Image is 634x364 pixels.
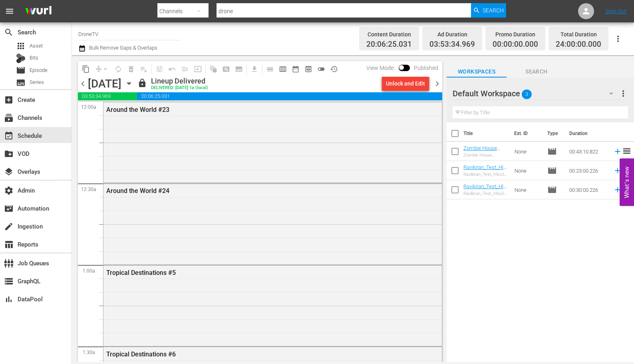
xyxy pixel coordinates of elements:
td: None [511,161,544,180]
span: 20:06:25.031 [137,92,442,100]
th: Duration [564,122,612,145]
button: more_vert [618,84,628,103]
svg: Add to Schedule [613,185,622,194]
button: Open Feedback Widget [620,158,634,206]
span: Asset [30,42,43,50]
span: Customize Events [150,61,166,77]
span: Channels [4,113,14,123]
span: Series [30,78,44,86]
div: Tropical Destinations #6 [106,350,396,358]
td: 00:30:00.226 [566,180,610,199]
span: toggle_off [317,65,325,73]
svg: Add to Schedule [613,166,622,175]
span: Week Calendar View [276,63,289,76]
div: Around the World #24 [106,187,396,195]
td: 00:43:10.822 [566,142,610,161]
span: Workspaces [447,67,507,77]
span: Published [410,65,442,71]
img: ans4CAIJ8jUAAAAAAAAAAAAAAAAAAAAAAAAgQb4GAAAAAAAAAAAAAAAAAAAAAAAAJMjXAAAAAAAAAAAAAAAAAAAAAAAAgAT5G... [19,2,58,21]
span: Episode [547,147,557,156]
a: Ravikiran_Test_Hlsv2_Seg_30mins_Duration [463,183,507,201]
span: menu [5,6,14,16]
span: Episode [30,66,48,74]
span: Schedule [4,131,14,141]
span: Revert to Primary Episode [166,63,179,76]
span: Select an event to delete [125,63,137,76]
a: Zombie House Flipping: Ranger Danger [463,145,500,163]
span: Day Calendar View [261,61,276,77]
span: calendar_view_week_outlined [279,65,287,73]
span: 20:06:25.031 [366,40,412,49]
td: None [511,142,544,161]
span: 24:00:00.000 [556,40,601,49]
span: Bits [30,54,38,62]
span: 3 [522,86,532,103]
div: Lineup Delivered [151,77,208,86]
span: Episode [547,185,557,195]
span: Reports [4,240,14,249]
span: Search [483,3,504,18]
div: Ravikiran_Test_Hlsv2_Seg [463,172,508,177]
span: 24 hours Lineup View is OFF [315,63,328,76]
td: None [511,180,544,199]
span: more_vert [618,89,628,98]
div: Ad Duration [429,29,475,40]
span: date_range_outlined [292,65,300,73]
span: Remove Gaps & Overlaps [92,63,112,76]
span: content_copy [82,65,90,73]
span: Toggle to switch from Published to Draft view. [399,65,404,70]
div: Zombie House Flipping: Ranger Danger [463,153,508,158]
th: Ext. ID [509,122,542,145]
div: Default Workspace [453,82,621,105]
th: Type [543,122,564,145]
span: View Mode: [362,65,399,71]
span: View Backup [302,63,315,76]
span: Search [4,28,14,37]
span: Overlays [4,167,14,177]
svg: Add to Schedule [613,147,622,156]
span: View History [328,63,340,76]
span: Copy Lineup [79,63,92,76]
span: history_outlined [330,65,338,73]
th: Title [463,122,510,145]
span: Episode [16,66,26,75]
span: Download as CSV [245,61,261,77]
span: Create [4,95,14,105]
div: Content Duration [366,29,412,40]
span: GraphQL [4,276,14,286]
span: chevron_left [78,79,88,89]
span: reorder [622,146,632,156]
div: Total Duration [556,29,601,40]
span: 00:00:00.000 [493,40,538,49]
span: Bulk Remove Gaps & Overlaps [88,45,157,51]
div: Ravikiran_Test_Hlsv2_Seg_30mins_Duration [463,191,508,196]
div: Promo Duration [493,29,538,40]
button: Unlock and Edit [382,76,429,91]
span: Series [16,78,26,88]
span: 03:53:34.969 [78,92,137,100]
div: Bits [16,54,26,63]
span: chevron_right [432,79,442,89]
span: Episode [547,166,557,175]
a: Ravikiran_Test_Hlsv2_Seg [463,164,507,176]
a: Sign Out [606,8,626,14]
span: Clear Lineup [137,63,150,76]
div: Tropical Destinations #5 [106,269,396,276]
span: movie_filter [4,204,14,213]
span: Job Queues [4,259,14,268]
button: Search [471,3,506,18]
div: [DATE] [88,77,121,90]
td: 00:23:00.226 [566,161,610,180]
span: VOD [4,149,14,159]
span: Refresh All Search Blocks [204,61,220,77]
span: Create Series Block [233,63,245,76]
span: Search [507,67,566,77]
span: lock [137,78,147,88]
div: DELIVERED: [DATE] 1a (local) [151,86,208,91]
span: 03:53:34.969 [429,40,475,49]
span: Month Calendar View [289,63,302,76]
span: preview_outlined [304,65,312,73]
span: Ingestion [4,222,14,231]
div: Around the World #23 [106,106,396,113]
span: DataPool [4,294,14,304]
